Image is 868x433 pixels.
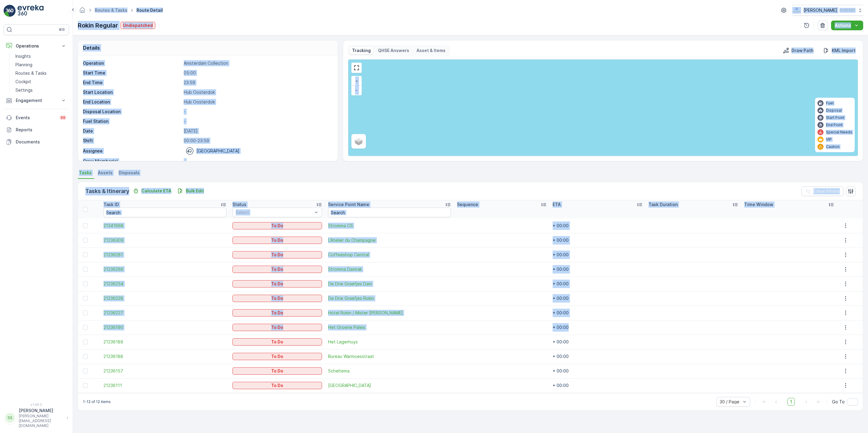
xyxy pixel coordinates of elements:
button: To Do [232,309,322,317]
p: - [184,109,331,115]
span: Go To [832,399,845,405]
p: Hub Oosterdok [184,99,331,105]
a: Stromma Damrak [328,266,451,272]
p: Start Point [826,115,844,120]
p: Caution [826,144,840,149]
td: + 00:00 [550,320,645,335]
a: Het Lagerhuys [328,339,451,345]
a: Bureau Warmoesstraat [328,353,451,359]
a: 21236188 [104,353,226,359]
p: To Do [271,266,283,272]
a: Documents [4,136,69,148]
p: QHSE Answers [378,48,409,54]
p: Operation [83,60,181,66]
p: VIP [826,137,832,142]
a: Scheltema [328,368,451,374]
a: 21236228 [104,295,226,301]
p: Task Duration [649,202,678,208]
p: KML Import [832,48,856,54]
a: Zoom In [352,77,361,86]
a: 21236190 [104,324,226,330]
img: logo [4,5,16,17]
p: Documents [16,139,67,145]
p: Date [83,128,181,134]
a: Reports [4,124,69,136]
p: Calculate ETA [141,188,171,194]
a: Settings [13,86,69,94]
span: 21341668 [104,223,226,229]
p: 23:59 [184,80,331,86]
a: 21236254 [104,281,226,287]
p: End Time [83,80,181,86]
td: + 00:00 [550,262,645,277]
p: Fuel [826,101,833,106]
span: Tasks [79,170,92,176]
td: + 00:00 [550,248,645,262]
p: To Do [271,368,283,374]
a: Coffeeshop Central [328,252,451,258]
a: Insights [13,52,69,61]
p: To Do [271,324,283,330]
p: To Do [271,281,283,287]
td: + 00:00 [550,349,645,364]
a: De Drie Graefjes Dam [328,281,451,287]
p: Task ID [104,202,119,208]
td: + 00:00 [550,364,645,378]
a: Layers [352,135,365,148]
td: + 00:00 [550,378,645,393]
p: Draw Path [791,48,814,54]
p: Fuel Station [83,118,181,124]
td: + 00:00 [550,233,645,248]
a: De Drie Graefjes Rokin [328,295,451,301]
p: Reports [16,127,67,133]
button: To Do [232,280,322,287]
button: To Do [232,237,322,244]
td: + 00:00 [550,335,645,349]
p: Hub Oosterdok [184,89,331,95]
button: To Do [232,353,322,360]
a: 21236157 [104,368,226,374]
button: To Do [232,222,322,229]
a: Zoom Out [352,86,361,95]
p: To Do [271,223,283,229]
a: Stromma CS [328,223,451,229]
button: To Do [232,367,322,375]
td: + 00:00 [550,277,645,291]
p: Operations [16,43,57,49]
img: logo_light-DOdMpM7g.png [18,5,44,17]
span: + [355,78,358,84]
span: Route Detail [135,7,164,13]
a: L'Atelier du Champagne [328,237,451,243]
p: End Location [83,99,181,105]
p: To Do [271,353,283,359]
a: Homepage [79,9,86,14]
div: SS [5,413,15,423]
p: To Do [271,237,283,243]
p: 99 [61,115,65,120]
p: [GEOGRAPHIC_DATA] [196,148,239,154]
p: Special Needs [826,130,852,135]
p: Select [236,209,313,215]
div: Toggle Row Selected [83,267,88,272]
span: 1 [787,398,795,406]
div: Toggle Row Selected [83,238,88,243]
p: Insights [15,53,31,59]
button: Undispatched [120,22,155,29]
p: Routes & Tasks [15,70,47,76]
button: Bulk Edit [175,187,206,195]
a: 21236266 [104,266,226,272]
p: - [184,158,331,164]
p: 00:00-23:59 [184,138,331,144]
div: 0 [348,60,858,156]
button: To Do [232,382,322,389]
span: Het Groene Paleis [328,324,451,330]
button: To Do [232,266,322,273]
span: Disposals [119,170,140,176]
p: Tasks & Itinerary [85,187,129,195]
div: Toggle Row Selected [83,383,88,388]
button: Actions [831,21,863,30]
